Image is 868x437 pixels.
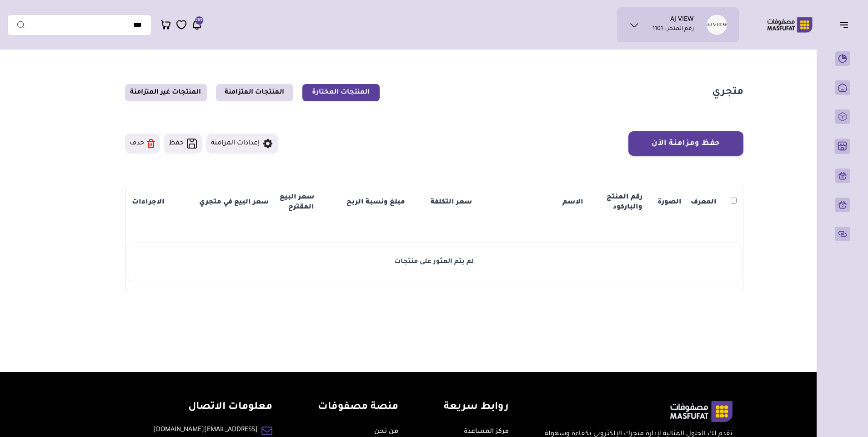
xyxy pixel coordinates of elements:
button: حفظ [164,134,202,154]
img: Logo [761,16,819,34]
a: 269 [191,19,202,30]
button: إعدادات المزامنة [206,134,278,154]
strong: سعر البيع المقترح [280,194,314,211]
h4: روابط سريعة [444,401,509,414]
h4: منصة مصفوفات [318,401,398,414]
button: حفظ ومزامنة الآن [628,131,743,156]
button: حذف [125,134,160,154]
strong: الصورة [657,199,682,206]
h1: متجري [712,86,743,99]
a: المنتجات غير المتزامنة [125,84,207,101]
span: 269 [196,16,202,25]
a: من نحن [374,428,398,436]
strong: المعرف [691,199,717,206]
h1: AJ VIEW [670,16,694,25]
div: لم يتم العثور على منتجات [131,257,738,267]
strong: سعر التكلفة [431,199,472,206]
a: المنتجات المختارة [302,84,380,101]
a: مركز المساعدة [464,428,509,436]
strong: الاجراءات [132,199,165,206]
strong: رقم المنتج والباركود [607,194,642,211]
img: AJ VIEW [707,15,727,35]
h4: معلومات الاتصال [153,401,272,414]
p: رقم المتجر : 1101 [652,25,694,34]
a: المنتجات المتزامنة [216,84,293,101]
strong: سعر البيع في متجري [199,199,269,206]
strong: مبلغ ونسبة الربح [339,199,405,206]
a: [EMAIL_ADDRESS][DOMAIN_NAME] [153,425,258,435]
strong: الاسم [562,199,583,206]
